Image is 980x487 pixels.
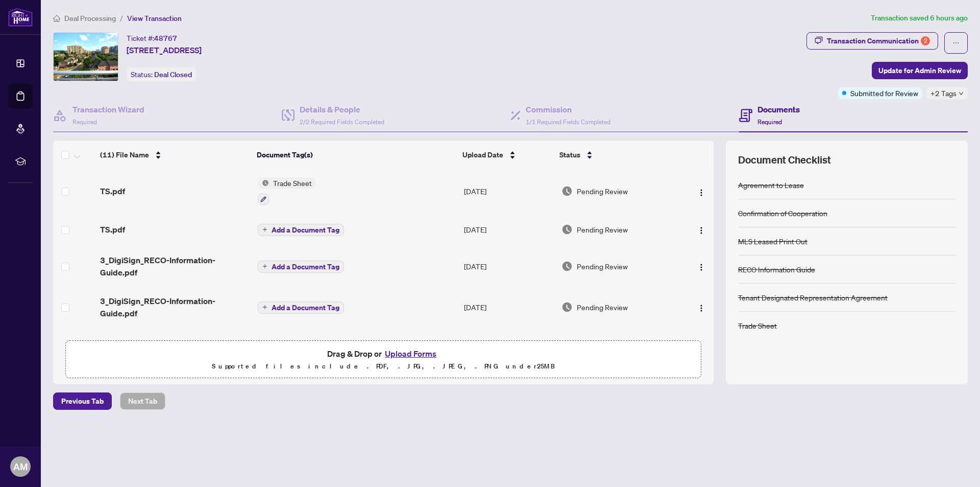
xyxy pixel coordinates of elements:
span: Deal Processing [64,14,116,23]
span: 48767 [154,34,177,43]
span: Upload Date [462,149,503,160]
button: Add a Document Tag [258,261,344,273]
article: Transaction saved 6 hours ago [871,12,968,24]
th: (11) File Name [96,141,253,169]
td: [DATE] [460,287,557,328]
button: Add a Document Tag [258,223,344,236]
span: home [53,15,60,22]
th: Status [555,141,676,169]
button: Logo [693,299,709,315]
span: Status [559,149,580,160]
td: [DATE] [460,213,557,246]
button: Add a Document Tag [258,300,344,314]
img: Logo [697,263,705,271]
span: Submitted for Review [850,87,918,99]
img: Document Status [561,261,573,272]
div: Agreement to Lease [738,179,804,191]
img: Logo [697,304,705,312]
img: Document Status [561,302,573,313]
td: [DATE] [460,169,557,213]
span: 2/2 Required Fields Completed [300,118,384,126]
button: Previous Tab [53,392,112,410]
button: Add a Document Tag [258,260,344,273]
p: Supported files include .PDF, .JPG, .JPEG, .PNG under 25 MB [72,360,695,373]
span: plus [262,305,267,310]
div: Ticket #: [127,32,177,44]
span: Pending Review [577,261,628,272]
span: Deal Closed [154,70,192,79]
span: Trade Sheet [269,177,316,189]
td: [DATE] [460,246,557,287]
span: View Transaction [127,14,182,23]
img: Status Icon [258,177,269,189]
div: Confirmation of Cooperation [738,207,827,219]
img: Document Status [561,224,573,235]
div: RECO Information Guide [738,264,815,275]
h4: Commission [526,103,610,115]
span: ellipsis [952,39,960,47]
button: Add a Document Tag [258,224,344,236]
button: Status IconTrade Sheet [258,177,316,205]
span: Pending Review [577,224,628,235]
span: 3_DigiSign_RECO-Information-Guide.pdf [100,295,250,319]
span: Pending Review [577,302,628,313]
h4: Documents [757,103,800,115]
h4: Transaction Wizard [72,103,144,115]
div: Transaction Communication [827,33,930,49]
span: +2 Tags [930,87,957,99]
th: Document Tag(s) [253,141,458,169]
h4: Details & People [300,103,384,115]
span: (11) File Name [100,149,149,160]
span: Drag & Drop or [327,347,439,360]
button: Logo [693,258,709,274]
span: [STREET_ADDRESS] [127,44,202,56]
span: Drag & Drop orUpload FormsSupported files include .PDF, .JPG, .JPEG, .PNG under25MB [66,341,701,379]
img: Logo [697,226,705,235]
button: Next Tab [120,392,165,410]
li: / [120,12,123,24]
img: Document Status [561,185,573,197]
div: 2 [921,36,930,45]
span: Required [757,118,782,126]
th: Upload Date [458,141,555,169]
span: Add a Document Tag [272,304,339,311]
button: Upload Forms [382,347,439,360]
div: Trade Sheet [738,320,777,331]
img: Logo [697,189,705,197]
span: plus [262,264,267,269]
img: IMG-N12306557_1.jpg [54,33,118,81]
div: MLS Leased Print Out [738,236,807,247]
span: TS.pdf [100,185,125,197]
span: Add a Document Tag [272,263,339,270]
span: Update for Admin Review [878,62,961,79]
span: AM [13,459,28,474]
button: Transaction Communication2 [806,32,938,50]
span: Add a Document Tag [272,226,339,234]
span: TS.pdf [100,223,125,236]
button: Add a Document Tag [258,302,344,314]
button: Logo [693,183,709,199]
span: down [959,91,964,96]
div: Status: [127,67,196,81]
img: logo [8,8,33,27]
td: [DATE] [460,328,557,368]
span: 3_DigiSign_RECO-Information-Guide.pdf [100,254,250,279]
div: Tenant Designated Representation Agreement [738,292,888,303]
span: Pending Review [577,185,628,197]
span: Document Checklist [738,153,831,167]
span: plus [262,227,267,232]
span: Required [72,118,97,126]
button: Logo [693,221,709,238]
span: 1/1 Required Fields Completed [526,118,610,126]
button: Update for Admin Review [872,62,968,79]
span: Previous Tab [61,393,104,409]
